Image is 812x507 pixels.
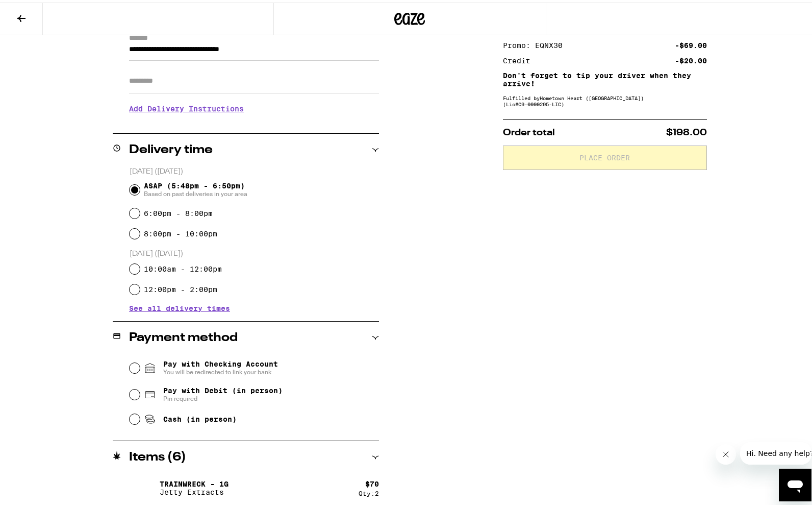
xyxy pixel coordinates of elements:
h2: Payment method [129,329,238,342]
p: We'll contact you at [PHONE_NUMBER] when we arrive [129,118,379,126]
button: See all delivery times [129,302,230,309]
label: 8:00pm - 10:00pm [144,227,217,235]
iframe: Close message [716,442,736,462]
span: Hi. Need any help? [6,7,73,15]
span: Order total [503,126,555,135]
span: Place Order [580,152,630,159]
h2: Items ( 6 ) [129,449,186,461]
div: Qty: 2 [359,488,379,494]
p: [DATE] ([DATE]) [130,247,379,256]
label: 6:00pm - 8:00pm [144,207,213,215]
label: 10:00am - 12:00pm [144,262,222,271]
span: Pin required [163,392,283,400]
div: Promo: EQNX30 [503,39,570,46]
span: Pay with Debit (in person) [163,384,283,392]
p: [DATE] ([DATE]) [130,164,379,174]
span: Cash (in person) [163,413,237,421]
h3: Add Delivery Instructions [129,94,379,118]
span: $198.00 [666,126,707,135]
div: $ 70 [365,477,379,486]
iframe: Message from company [740,440,811,462]
span: Pay with Checking Account [163,357,278,374]
button: Place Order [503,143,707,167]
span: You will be redirected to link your bank [163,366,278,374]
img: Trainwreck - 1g [129,471,158,500]
div: Credit [503,55,538,62]
div: -$69.00 [675,39,707,46]
p: Trainwreck - 1g [160,477,229,486]
label: 12:00pm - 2:00pm [144,283,217,291]
p: Jetty Extracts [160,486,229,494]
h2: Delivery time [129,141,213,154]
div: -$20.00 [675,55,707,62]
p: Don't forget to tip your driver when they arrive! [503,69,707,85]
div: Fulfilled by Hometown Heart ([GEOGRAPHIC_DATA]) (Lic# C9-0000295-LIC ) [503,92,707,105]
span: ASAP (5:48pm - 6:50pm) [144,179,247,196]
iframe: Button to launch messaging window [779,466,811,499]
span: Based on past deliveries in your area [144,187,247,196]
